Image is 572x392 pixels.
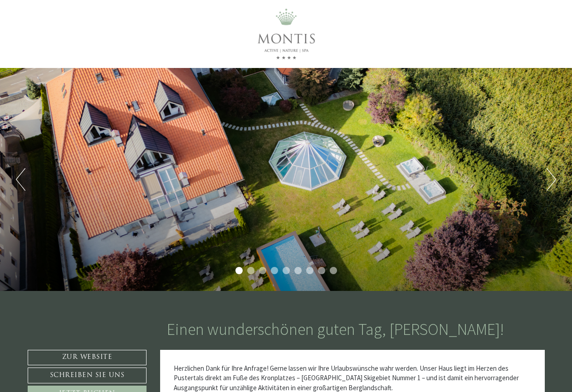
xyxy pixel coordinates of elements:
[28,350,147,365] a: Zur Website
[547,168,556,191] button: Next
[28,368,147,383] a: Schreiben Sie uns
[16,168,25,191] button: Previous
[167,320,504,339] h1: Einen wunderschönen guten Tag, [PERSON_NAME]!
